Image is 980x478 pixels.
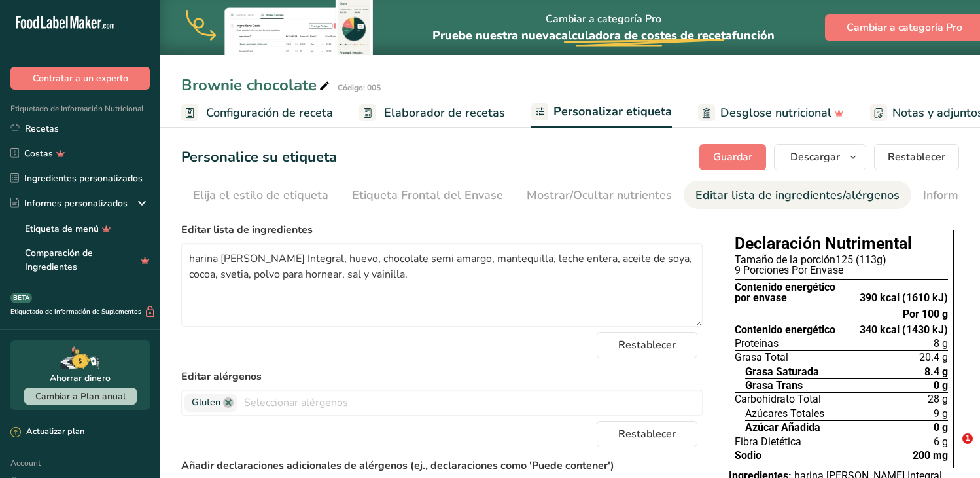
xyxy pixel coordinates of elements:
[181,98,333,128] a: Configuración de receta
[237,392,702,413] input: Seleccionar alérgenos
[934,437,948,447] span: 6 g
[50,371,111,385] div: Ahorrar dinero
[934,380,948,391] span: 0 g
[192,395,220,410] span: Gluten
[531,97,672,128] a: Personalizar etiqueta
[962,433,973,444] span: 1
[597,421,697,447] button: Restablecer
[618,426,676,442] span: Restablecer
[432,1,775,55] div: Cambiar a categoría Pro
[181,369,703,384] label: Editar alérgenos
[847,20,962,35] span: Cambiar a categoría Pro
[934,339,948,349] span: 8 g
[181,147,337,168] h1: Personalice su etiqueta
[735,450,761,461] span: Sodio
[745,422,820,433] span: Azúcar Añadida
[745,409,824,419] span: Azúcares Totales
[936,433,967,465] iframe: Intercom live chat
[720,104,831,122] span: Desglose nutricional
[24,388,137,405] button: Cambiar a Plan anual
[790,149,840,165] span: Descargar
[10,293,32,303] div: BETA
[735,352,788,363] span: Grasa Total
[527,187,672,204] div: Mostrar/Ocultar nutrientes
[695,187,900,204] div: Editar lista de ingredientes/alérgenos
[745,380,803,391] span: Grasa Trans
[735,325,835,335] span: Contenido energético
[919,352,948,363] span: 20.4 g
[934,422,948,433] span: 0 g
[735,282,835,304] div: Contenido energético por envase
[713,149,752,165] span: Guardar
[913,450,948,461] span: 200 mg
[359,98,505,128] a: Elaborador de recetas
[888,149,945,165] span: Restablecer
[745,367,819,377] span: Grasa Saturada
[181,458,703,473] label: Añadir declaraciones adicionales de alérgenos (ej., declaraciones como 'Puede contener')
[384,104,505,122] span: Elaborador de recetas
[774,144,866,170] button: Descargar
[860,293,948,303] div: 390 kcal (1610 kJ)
[352,187,503,204] div: Etiqueta Frontal del Envase
[10,67,150,90] button: Contratar a un experto
[181,222,703,238] label: Editar lista de ingredientes
[597,332,697,358] button: Restablecer
[735,236,948,252] h1: Declaración Nutrimental
[618,337,676,353] span: Restablecer
[735,253,835,266] span: Tamaño de la porción
[206,104,333,122] span: Configuración de receta
[735,394,821,405] span: Carbohidrato Total
[903,309,948,320] div: Por 100 g
[735,437,801,447] span: Fibra Dietética
[338,82,381,94] div: Código: 005
[860,325,948,335] span: 340 kcal (1430 kJ)
[699,144,766,170] button: Guardar
[735,339,779,349] span: Proteínas
[924,367,948,377] span: 8.4 g
[553,103,672,120] span: Personalizar etiqueta
[735,265,948,276] div: 9 Porciones Por Envase
[432,28,775,43] span: Pruebe nuestra nueva función
[10,196,128,210] div: Informes personalizados
[193,187,328,204] div: Elija el estilo de etiqueta
[555,28,732,43] span: calculadora de costes de receta
[10,426,84,439] div: Actualizar plan
[698,98,844,128] a: Desglose nutricional
[181,73,332,97] div: Brownie chocolate
[928,394,948,405] span: 28 g
[35,390,126,403] span: Cambiar a Plan anual
[735,255,948,265] div: 125 (113g)
[934,409,948,419] span: 9 g
[874,144,959,170] button: Restablecer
